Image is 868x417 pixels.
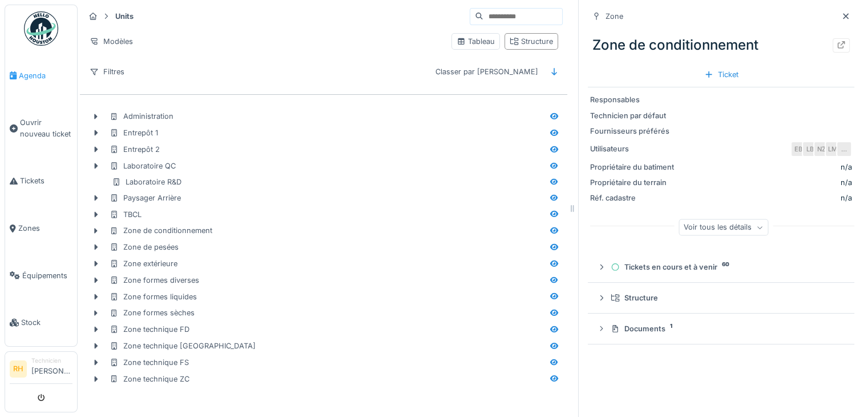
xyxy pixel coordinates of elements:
span: Stock [21,317,72,328]
div: Zone de pesées [110,242,179,252]
div: Structure [611,292,841,303]
div: Zone formes liquides [110,291,197,302]
span: Zones [18,223,72,234]
div: Paysager Arrière [110,193,181,203]
summary: Tickets en cours et à venir60 [592,256,850,278]
div: Zone formes diverses [110,275,199,286]
div: Classer par [PERSON_NAME] [430,63,543,80]
div: Tickets en cours et à venir [611,262,841,272]
div: n/a [680,177,852,188]
a: Agenda [5,52,77,99]
a: RH Technicien[PERSON_NAME] [10,356,72,384]
div: Entrepôt 1 [110,127,158,138]
div: Laboratoire QC [110,161,176,171]
div: NZ [813,141,829,157]
div: Technicien par défaut [590,110,676,121]
li: [PERSON_NAME] [31,356,72,381]
summary: Documents1 [592,318,850,339]
span: Équipements [22,270,72,281]
div: Zone extérieure [110,258,177,269]
div: Zone technique FS [110,357,189,368]
div: LB [802,141,818,157]
div: Administration [110,111,173,122]
div: EB [790,141,806,157]
a: Tickets [5,158,77,205]
div: TBCL [110,209,142,220]
div: Propriétaire du batiment [590,162,676,173]
div: Zone technique [GEOGRAPHIC_DATA] [110,340,256,351]
summary: Structure [592,287,850,308]
div: Zone de conditionnement [588,30,854,60]
a: Stock [5,299,77,347]
div: LM [825,141,841,157]
div: Zone technique ZC [110,374,189,384]
div: Filtres [84,63,130,80]
strong: Units [111,11,138,22]
div: n/a [680,193,852,203]
a: Zones [5,205,77,252]
div: Réf. cadastre [590,193,676,203]
li: RH [10,360,27,378]
div: Entrepôt 2 [110,144,160,155]
a: Ouvrir nouveau ticket [5,99,77,158]
div: Zone formes sèches [110,307,195,318]
div: Tableau [457,36,495,47]
div: Zone technique FD [110,324,189,335]
div: Responsables [590,94,676,105]
span: Tickets [20,175,72,186]
div: n/a [841,162,852,173]
a: Équipements [5,252,77,299]
div: Zone de conditionnement [110,225,212,236]
div: Fournisseurs préférés [590,126,676,137]
div: Documents [611,323,841,334]
div: Modèles [84,33,138,50]
div: Voir tous les détails [679,219,768,236]
span: Agenda [19,70,72,81]
div: Zone [605,11,623,22]
div: Ticket [700,67,743,82]
div: Technicien [31,356,72,365]
img: Badge_color-CXgf-gQk.svg [24,11,58,46]
span: Ouvrir nouveau ticket [20,117,72,139]
div: Structure [510,36,553,47]
div: Laboratoire R&D [112,177,181,187]
div: Utilisateurs [590,143,676,154]
div: Propriétaire du terrain [590,177,676,188]
div: … [836,141,852,157]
